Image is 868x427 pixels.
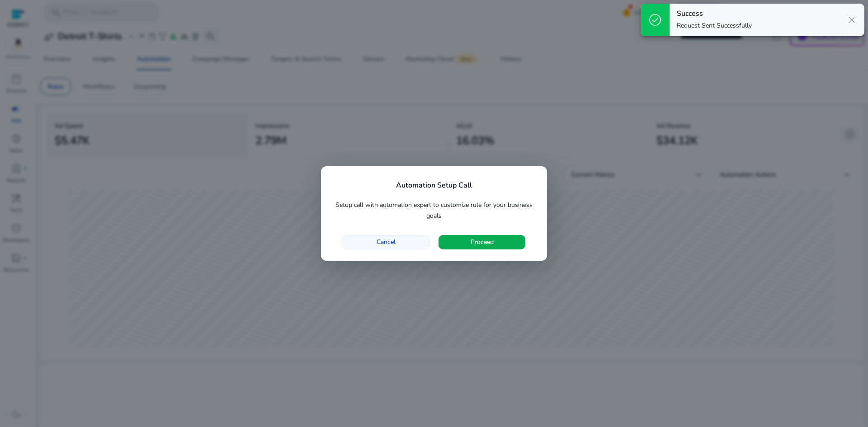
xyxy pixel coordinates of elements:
[343,235,429,249] button: Cancel
[471,237,494,247] span: Proceed
[439,235,525,249] button: Proceed
[332,200,536,221] p: Setup call with automation expert to customize rule for your business goals
[677,9,752,18] h4: Success
[377,237,396,247] span: Cancel
[846,14,857,25] span: close
[396,181,472,190] h4: Automation Setup Call
[677,21,752,30] p: Request Sent Successfully
[648,13,662,27] span: check_circle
